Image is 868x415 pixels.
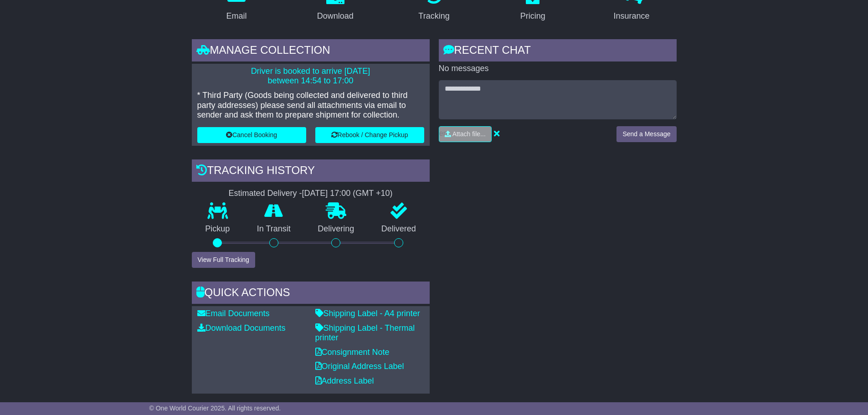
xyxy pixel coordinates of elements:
a: Original Address Label [315,362,404,371]
button: Rebook / Change Pickup [315,127,424,143]
div: Pricing [520,10,545,22]
div: Insurance [614,10,650,22]
a: Consignment Note [315,348,390,357]
button: Cancel Booking [197,127,306,143]
button: Send a Message [616,126,676,142]
a: Shipping Label - A4 printer [315,309,420,318]
div: RECENT CHAT [439,39,677,64]
div: Manage collection [192,39,430,64]
p: Driver is booked to arrive [DATE] between 14:54 to 17:00 [197,67,424,86]
p: * Third Party (Goods being collected and delivered to third party addresses) please send all atta... [197,91,424,120]
a: Address Label [315,376,374,385]
button: View Full Tracking [192,252,255,268]
p: Pickup [192,224,244,234]
p: Delivered [368,224,430,234]
div: Tracking history [192,159,430,184]
div: Quick Actions [192,282,430,306]
div: [DATE] 17:00 (GMT +10) [302,189,393,199]
div: Estimated Delivery - [192,189,430,199]
p: Delivering [304,224,368,234]
p: In Transit [243,224,304,234]
a: Email Documents [197,309,270,318]
div: Tracking [418,10,449,22]
a: Download Documents [197,323,286,333]
p: No messages [439,64,677,74]
div: Email [226,10,247,22]
div: Download [317,10,354,22]
span: © One World Courier 2025. All rights reserved. [149,405,281,412]
a: Shipping Label - Thermal printer [315,323,415,343]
